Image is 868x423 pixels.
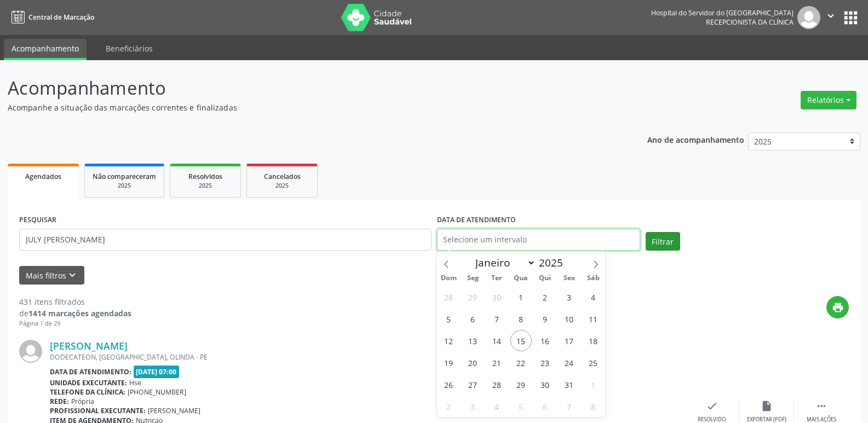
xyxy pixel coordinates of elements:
[559,308,580,329] span: Outubro 10, 2025
[50,397,69,406] b: Rede:
[559,286,580,308] span: Outubro 3, 2025
[19,229,432,251] input: Nome, código do beneficiário ou CPF
[559,374,580,395] span: Outubro 31, 2025
[437,212,516,229] label: DATA DE ATENDIMENTO
[148,406,200,415] span: [PERSON_NAME]
[437,229,640,251] input: Selecione um intervalo
[438,286,459,308] span: Setembro 28, 2025
[50,387,125,397] b: Telefone da clínica:
[438,352,459,373] span: Outubro 19, 2025
[820,6,841,29] button: 
[647,132,744,146] p: Ano de acompanhamento
[509,275,533,282] span: Qua
[797,6,820,29] img: img
[178,182,233,190] div: 2025
[28,13,94,22] span: Central de Marcação
[832,302,844,314] i: print
[462,286,484,308] span: Setembro 29, 2025
[486,352,508,373] span: Outubro 21, 2025
[510,330,532,351] span: Outubro 15, 2025
[438,308,459,329] span: Outubro 5, 2025
[583,352,604,373] span: Outubro 25, 2025
[264,172,301,181] span: Cancelados
[801,91,856,109] button: Relatórios
[825,10,837,22] i: 
[19,296,131,308] div: 431 itens filtrados
[534,286,556,308] span: Outubro 2, 2025
[50,340,128,352] a: [PERSON_NAME]
[25,172,61,181] span: Agendados
[8,8,94,26] a: Central de Marcação
[486,308,508,329] span: Outubro 7, 2025
[462,308,484,329] span: Outubro 6, 2025
[19,212,56,229] label: PESQUISAR
[557,275,581,282] span: Sex
[462,330,484,351] span: Outubro 13, 2025
[826,296,849,318] button: print
[534,374,556,395] span: Outubro 30, 2025
[438,396,459,417] span: Novembro 2, 2025
[581,275,605,282] span: Sáb
[486,374,508,395] span: Outubro 28, 2025
[19,340,42,363] img: img
[438,330,459,351] span: Outubro 12, 2025
[98,39,160,58] a: Beneficiários
[462,374,484,395] span: Outubro 27, 2025
[438,374,459,395] span: Outubro 26, 2025
[19,266,84,285] button: Mais filtroskeyboard_arrow_down
[651,8,794,18] div: Hospital do Servidor do [GEOGRAPHIC_DATA]
[437,275,461,282] span: Dom
[255,182,309,190] div: 2025
[583,396,604,417] span: Novembro 8, 2025
[93,182,156,190] div: 2025
[188,172,222,181] span: Resolvidos
[134,366,180,378] span: [DATE] 07:00
[128,387,186,397] span: [PHONE_NUMBER]
[19,319,131,328] div: Página 1 de 29
[71,397,94,406] span: Própria
[583,308,604,329] span: Outubro 11, 2025
[8,74,605,102] p: Acompanhamento
[646,232,680,251] button: Filtrar
[534,352,556,373] span: Outubro 23, 2025
[559,352,580,373] span: Outubro 24, 2025
[815,400,827,412] i: 
[510,308,532,329] span: Outubro 8, 2025
[66,269,78,281] i: keyboard_arrow_down
[559,330,580,351] span: Outubro 17, 2025
[583,330,604,351] span: Outubro 18, 2025
[486,330,508,351] span: Outubro 14, 2025
[485,275,509,282] span: Ter
[486,286,508,308] span: Setembro 30, 2025
[93,172,156,181] span: Não compareceram
[583,374,604,395] span: Novembro 1, 2025
[706,400,718,412] i: check
[8,102,605,113] p: Acompanhe a situação das marcações correntes e finalizadas
[486,396,508,417] span: Novembro 4, 2025
[19,308,131,319] div: de
[50,352,685,362] div: DODECATEON, [GEOGRAPHIC_DATA], OLINDA - PE
[536,256,572,270] input: Year
[510,352,532,373] span: Outubro 22, 2025
[534,396,556,417] span: Novembro 6, 2025
[129,378,141,387] span: Hse
[4,39,87,60] a: Acompanhamento
[559,396,580,417] span: Novembro 7, 2025
[533,275,557,282] span: Qui
[50,378,127,387] b: Unidade executante:
[510,374,532,395] span: Outubro 29, 2025
[534,330,556,351] span: Outubro 16, 2025
[706,18,794,27] span: Recepcionista da clínica
[50,367,131,376] b: Data de atendimento:
[462,352,484,373] span: Outubro 20, 2025
[534,308,556,329] span: Outubro 9, 2025
[841,8,860,27] button: apps
[510,396,532,417] span: Novembro 5, 2025
[761,400,773,412] i: insert_drive_file
[50,406,146,415] b: Profissional executante:
[583,286,604,308] span: Outubro 4, 2025
[462,396,484,417] span: Novembro 3, 2025
[510,286,532,308] span: Outubro 1, 2025
[470,255,536,270] select: Month
[461,275,485,282] span: Seg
